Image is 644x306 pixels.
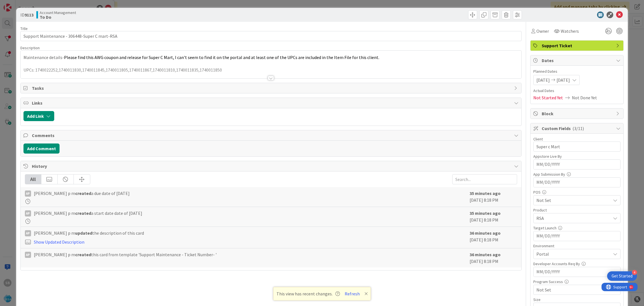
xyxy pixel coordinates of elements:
div: Developer Accounts Req By [533,262,621,266]
div: Target Launch [533,226,621,230]
div: 4 [632,270,637,275]
span: Support [12,1,25,8]
span: Block [542,110,613,117]
span: Comments [32,132,512,139]
b: created [75,252,91,257]
button: Add Link [23,111,54,121]
b: updated [75,230,92,236]
b: created [75,190,91,196]
span: Dates [542,57,613,64]
div: Size [533,298,621,302]
input: MM/DD/YYYY [536,160,617,169]
a: Show Updated Description [34,239,84,245]
div: Product [533,208,621,212]
div: Program Success [533,280,621,284]
b: 36 minutes ago [470,230,501,236]
span: Custom Fields [542,125,613,132]
p: Maintenance details- [23,54,519,61]
span: Support Ticket [542,42,613,49]
span: [DATE] [557,77,570,83]
label: Client [533,136,543,142]
span: Tasks [32,85,512,91]
div: POS [533,190,621,194]
span: Please find this AWG coupon and release for Super C Mart, I can't seem to find it on the portal a... [64,55,379,60]
input: type card name here... [20,31,522,41]
span: ( 3/11 ) [572,126,584,131]
input: MM/DD/YYYY [536,267,617,277]
span: [PERSON_NAME] p m this card from template 'Support Maintenance - Ticket Number- ' [34,251,217,258]
div: [DATE] 8:18 PM [470,251,517,265]
input: MM/DD/YYYY [536,231,617,241]
b: 9113 [25,12,34,18]
b: created [75,210,91,216]
span: Account Management [40,10,76,15]
span: Not Set [536,197,611,204]
span: Actual Dates [533,88,621,94]
button: Add Comment [23,143,60,154]
span: Description [20,45,40,50]
span: [DATE] [536,77,550,83]
b: To Do [40,15,76,19]
b: 35 minutes ago [470,210,501,216]
span: [PERSON_NAME] p m a start date date of [DATE] [34,210,142,216]
input: Search... [452,174,517,184]
div: 9+ [28,2,31,7]
span: RSA [536,215,611,222]
div: App Submission By [533,172,621,176]
input: MM/DD/YYYY [536,178,617,187]
span: Owner [536,28,549,34]
span: Not Started Yet [533,94,563,101]
span: History [32,163,512,170]
div: Environment [533,244,621,248]
span: ID [20,11,34,18]
span: Watchers [561,28,579,34]
div: [DATE] 8:18 PM [470,210,517,224]
b: 35 minutes ago [470,190,501,196]
span: This view has recent changes. [276,290,340,297]
span: [PERSON_NAME] p m a due date of [DATE] [34,190,130,197]
span: Portal [536,251,611,257]
div: Ap [25,190,31,197]
div: [DATE] 8:18 PM [470,230,517,245]
div: Get Started [612,273,633,279]
div: All [25,175,41,184]
label: Title [20,26,28,31]
span: Not Set [536,286,611,293]
span: [PERSON_NAME] p m the description of this card [34,230,144,236]
b: 36 minutes ago [470,252,501,257]
div: [DATE] 8:18 PM [470,190,517,204]
div: Appstore Live By [533,154,621,158]
div: Ap [25,252,31,258]
span: Not Done Yet [572,94,597,101]
button: Refresh [343,290,362,297]
div: Open Get Started checklist, remaining modules: 4 [607,271,637,281]
div: Ap [25,210,31,216]
span: Planned Dates [533,69,621,74]
span: Links [32,100,512,106]
div: Ap [25,230,31,236]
